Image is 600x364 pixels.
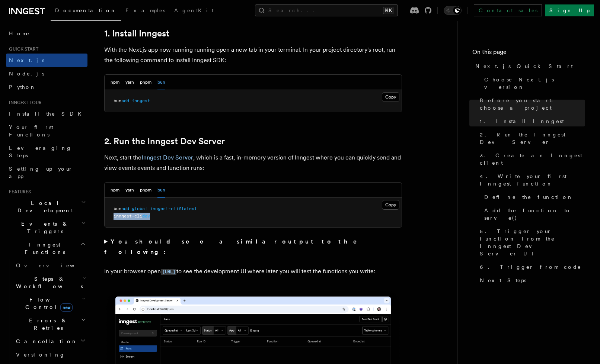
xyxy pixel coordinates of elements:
span: global [132,206,147,211]
span: Before you start: choose a project [480,97,585,112]
a: 3. Create an Inngest client [477,149,585,170]
span: Examples [125,7,165,13]
span: Python [9,84,36,90]
span: dev [142,213,150,219]
a: 2. Run the Inngest Dev Server [104,136,225,146]
a: Choose Next.js version [481,73,585,94]
a: 6. Trigger from code [477,260,585,274]
span: Home [9,30,30,37]
span: new [60,303,73,312]
button: npm [111,75,119,90]
span: Install the SDK [9,111,86,117]
span: 4. Write your first Inngest function [480,173,585,187]
a: Python [6,80,87,94]
span: inngest [132,98,150,103]
span: Choose Next.js version [484,76,585,91]
button: Copy [382,92,399,102]
span: Steps & Workflows [13,275,83,290]
a: Contact sales [474,4,542,16]
a: Overview [13,259,87,272]
a: Before you start: choose a project [477,94,585,115]
a: Examples [121,2,170,20]
code: [URL] [161,269,176,275]
kbd: ⌘K [383,7,393,14]
button: Steps & Workflows [13,272,87,293]
span: Local Development [6,199,81,214]
span: Next.js [9,57,44,63]
a: Sign Up [545,4,594,16]
span: Features [6,189,31,195]
a: 5. Trigger your function from the Inngest Dev Server UI [477,225,585,260]
button: pnpm [140,183,151,198]
span: Setting up your app [9,166,73,179]
a: Add the function to serve() [481,204,585,225]
a: Documentation [51,2,121,21]
span: Flow Control [13,296,82,311]
button: Local Development [6,196,87,217]
span: Next Steps [480,277,526,284]
span: Add the function to serve() [484,207,585,222]
span: 1. Install Inngest [480,117,564,125]
a: AgentKit [170,2,218,20]
span: Next.js Quick Start [475,62,573,70]
span: 3. Create an Inngest client [480,152,585,167]
span: Leveraging Steps [9,145,72,158]
p: In your browser open to see the development UI where later you will test the functions you write: [104,266,402,277]
span: add [121,98,129,103]
span: Versioning [16,352,65,358]
a: 2. Run the Inngest Dev Server [477,128,585,149]
a: Your first Functions [6,120,87,141]
a: Node.js [6,67,87,80]
span: Events & Triggers [6,220,81,235]
a: Next Steps [477,274,585,287]
span: Define the function [484,193,573,201]
span: 2. Run the Inngest Dev Server [480,131,585,146]
a: Leveraging Steps [6,141,87,162]
span: inngest-cli@latest [150,206,197,211]
strong: You should see a similar output to the following: [104,238,367,255]
span: Quick start [6,46,38,52]
button: npm [111,183,119,198]
span: AgentKit [174,7,214,13]
p: With the Next.js app now running running open a new tab in your terminal. In your project directo... [104,45,402,65]
a: Setting up your app [6,162,87,183]
a: [URL] [161,268,176,275]
button: yarn [125,183,134,198]
span: Inngest Functions [6,241,80,256]
a: Install the SDK [6,107,87,120]
button: bun [157,75,165,90]
span: inngest-cli [114,213,142,219]
a: Define the function [481,190,585,204]
span: Documentation [55,7,117,13]
a: Inngest Dev Server [141,154,193,161]
h4: On this page [472,48,585,59]
span: Node.js [9,71,44,77]
span: 5. Trigger your function from the Inngest Dev Server UI [480,228,585,257]
span: bun [114,98,121,103]
button: Inngest Functions [6,238,87,259]
span: 6. Trigger from code [480,263,581,271]
span: Overview [16,262,93,268]
button: pnpm [140,75,151,90]
span: Inngest tour [6,100,42,106]
button: Events & Triggers [6,217,87,238]
summary: You should see a similar output to the following: [104,236,402,257]
span: Your first Functions [9,124,53,138]
p: Next, start the , which is a fast, in-memory version of Inngest where you can quickly send and vi... [104,152,402,173]
a: 1. Install Inngest [104,28,169,39]
a: Next.js [6,54,87,67]
button: Toggle dark mode [444,6,462,15]
button: Errors & Retries [13,314,87,335]
button: Flow Controlnew [13,293,87,314]
span: Errors & Retries [13,317,81,332]
span: Cancellation [13,338,77,345]
button: Copy [382,200,399,210]
a: Versioning [13,348,87,361]
button: Cancellation [13,335,87,348]
button: bun [157,183,165,198]
button: yarn [125,75,134,90]
a: 4. Write your first Inngest function [477,170,585,190]
button: Search...⌘K [255,4,398,16]
a: Home [6,27,87,40]
a: 1. Install Inngest [477,115,585,128]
